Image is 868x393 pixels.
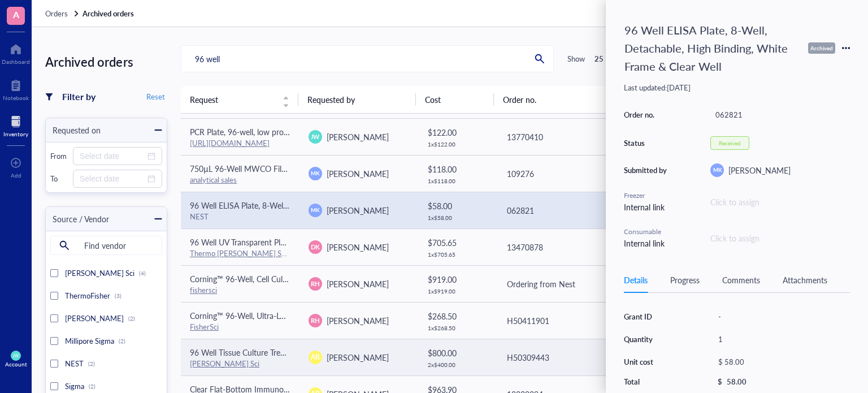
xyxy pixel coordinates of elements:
[428,236,488,249] div: $ 705.65
[428,178,488,184] div: 1 x $ 118.00
[624,110,669,120] div: Order no.
[190,163,422,174] span: 750µL 96-Well MWCO Filter Plate with 100KDa PVDF Membrane
[713,331,850,347] div: 1
[567,54,585,64] div: Show
[428,251,488,258] div: 1 x $ 705.65
[497,228,615,265] td: 13470878
[45,8,68,19] span: Orders
[144,90,167,103] button: Reset
[327,131,389,142] span: [PERSON_NAME]
[80,172,145,185] input: Select date
[311,352,320,362] span: AR
[624,201,669,213] div: Internal link
[497,155,615,192] td: 109276
[190,273,411,284] span: Corning™ 96-Well, Cell Culture-Treated, Flat-Bottom Microplate
[45,8,80,19] a: Orders
[46,213,109,225] div: Source / Vendor
[65,313,124,323] span: [PERSON_NAME]
[190,174,237,185] a: analytical sales
[311,279,320,288] span: RH
[624,312,682,322] div: Grant ID
[710,107,850,123] div: 062821
[190,200,472,211] span: 96 Well ELISA Plate, 8-Well, Detachable, High Binding, White Frame & Clear Well
[65,335,114,346] span: Millipore Sigma
[497,265,615,302] td: Ordering from Nest
[428,214,488,221] div: 1 x $ 58.00
[80,150,145,162] input: Select date
[428,163,488,175] div: $ 118.00
[428,273,488,286] div: $ 919.00
[2,58,30,65] div: Dashboard
[624,191,669,201] div: Freezer
[624,274,648,286] div: Details
[428,361,488,368] div: 2 x $ 400.00
[190,248,307,258] a: Thermo [PERSON_NAME] Scientific
[311,169,319,177] span: MK
[46,124,101,136] div: Requested on
[327,205,389,216] span: [PERSON_NAME]
[311,132,320,141] span: JW
[624,227,669,237] div: Consumable
[45,51,167,72] div: Archived orders
[115,292,121,299] div: (3)
[89,383,96,390] div: (2)
[181,86,298,113] th: Request
[494,86,611,113] th: Order no.
[718,377,722,387] div: $
[190,126,337,137] span: PCR Plate, 96-well, low profile, non-skirted
[727,377,747,387] div: 58.00
[624,165,669,175] div: Submitted by
[65,290,110,301] span: ThermoFisher
[507,131,606,143] div: 13770410
[428,325,488,331] div: 1 x $ 268.50
[50,151,68,161] div: From
[507,204,606,217] div: 062821
[190,137,270,148] a: [URL][DOMAIN_NAME]
[119,338,125,344] div: (2)
[416,86,494,113] th: Cost
[2,40,30,65] a: Dashboard
[428,310,488,322] div: $ 268.50
[428,126,488,139] div: $ 122.00
[507,167,606,180] div: 109276
[624,357,682,367] div: Unit cost
[13,353,18,358] span: JW
[710,232,850,244] div: Click to assign
[728,165,791,176] span: [PERSON_NAME]
[594,53,604,64] b: 25
[624,237,669,249] div: Internal link
[497,339,615,375] td: H50309443
[670,274,700,286] div: Progress
[719,140,741,146] div: Received
[5,361,27,368] div: Account
[713,309,850,325] div: -
[624,334,682,344] div: Quantity
[507,314,606,327] div: H50411901
[428,288,488,295] div: 1 x $ 919.00
[624,83,850,93] div: Last updated: [DATE]
[88,360,95,367] div: (2)
[624,138,669,148] div: Status
[146,92,165,102] span: Reset
[3,131,28,137] div: Inventory
[497,192,615,228] td: 062821
[13,7,19,21] span: A
[11,172,21,179] div: Add
[62,89,96,104] div: Filter by
[497,118,615,155] td: 13770410
[327,352,389,363] span: [PERSON_NAME]
[3,113,28,137] a: Inventory
[128,315,135,322] div: (2)
[783,274,827,286] div: Attachments
[428,141,488,148] div: 1 x $ 122.00
[3,94,29,101] div: Notebook
[190,310,427,321] span: Corning™ 96-Well, Ultra-Low Binding, U-Shaped-Bottom Microplate
[298,86,416,113] th: Requested by
[50,174,68,184] div: To
[428,200,488,212] div: $ 58.00
[190,93,276,106] span: Request
[311,316,320,325] span: RH
[65,267,134,278] span: [PERSON_NAME] Sci
[808,42,835,54] div: Archived
[428,347,488,359] div: $ 800.00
